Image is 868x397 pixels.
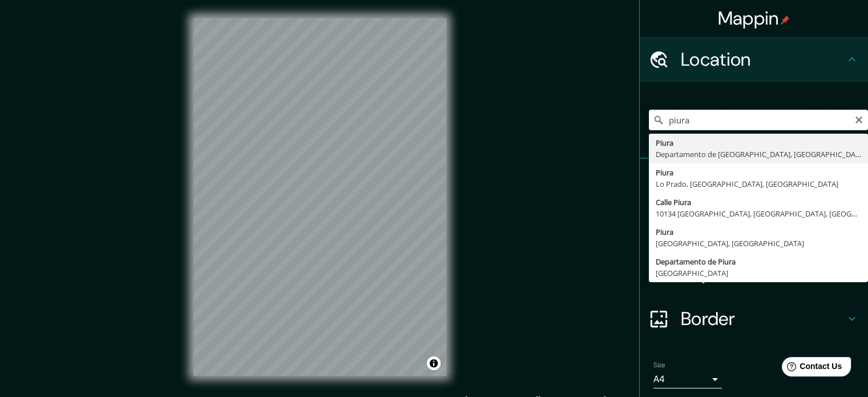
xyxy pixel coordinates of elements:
[656,137,861,149] div: Piura
[653,360,665,370] label: Size
[427,356,441,370] button: Toggle attribution
[681,307,845,330] h4: Border
[681,48,845,71] h4: Location
[640,296,868,342] div: Border
[640,204,868,250] div: Style
[640,250,868,296] div: Layout
[656,167,861,178] div: Piura
[656,149,861,160] div: Departamento de [GEOGRAPHIC_DATA], [GEOGRAPHIC_DATA]
[718,7,790,30] h4: Mappin
[656,226,861,238] div: Piura
[681,262,845,284] h4: Layout
[649,110,868,130] input: Pick your city or area
[656,208,861,219] div: 10134 [GEOGRAPHIC_DATA], [GEOGRAPHIC_DATA], [GEOGRAPHIC_DATA]
[640,37,868,82] div: Location
[781,15,790,25] img: pin-icon.png
[656,267,861,279] div: [GEOGRAPHIC_DATA]
[656,238,861,249] div: [GEOGRAPHIC_DATA], [GEOGRAPHIC_DATA]
[854,114,863,125] button: Clear
[640,159,868,204] div: Pins
[656,178,861,190] div: Lo Prado, [GEOGRAPHIC_DATA], [GEOGRAPHIC_DATA]
[656,256,861,267] div: Departamento de Piura
[193,18,446,376] canvas: Map
[656,197,861,208] div: Calle Piura
[766,352,855,384] iframe: Help widget launcher
[653,370,722,388] div: A4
